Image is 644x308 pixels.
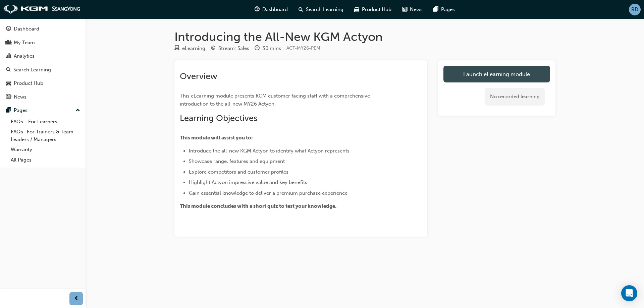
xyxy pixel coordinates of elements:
[6,53,11,59] span: chart-icon
[75,106,80,115] span: up-icon
[3,77,83,89] a: Product Hub
[3,91,83,103] a: News
[180,203,336,209] span: This module concludes with a short quiz to test your knowledge.
[3,21,83,104] button: DashboardMy TeamAnalyticsSearch LearningProduct HubNews
[74,295,79,303] span: prev-icon
[218,45,249,52] div: Stream: Sales
[189,179,307,185] span: Highlight Actyon impressive value and key benefits
[3,5,80,14] img: kgm
[410,6,423,13] span: News
[211,46,216,52] span: target-icon
[299,5,303,14] span: search-icon
[211,44,249,53] div: Stream
[255,44,281,53] div: Duration
[14,52,35,60] div: Analytics
[402,5,407,14] span: news-icon
[8,155,83,165] a: All Pages
[621,285,637,301] div: Open Intercom Messenger
[362,6,391,13] span: Product Hub
[180,71,217,81] span: Overview
[6,80,11,86] span: car-icon
[629,4,641,15] button: RD
[306,6,343,13] span: Search Learning
[3,37,83,49] a: My Team
[8,127,83,144] a: FAQs- For Trainers & Team Leaders / Managers
[14,39,35,47] div: My Team
[189,190,347,196] span: Gain essential knowledge to deliver a premium purchase experience
[14,25,39,33] div: Dashboard
[180,135,253,141] span: This module will assist you to:
[174,46,179,52] span: learningResourceType_ELEARNING-icon
[3,104,83,117] button: Pages
[189,169,288,175] span: Explore competitors and customer profiles
[189,158,285,164] span: Showcase range, features and equipment
[255,46,260,52] span: clock-icon
[443,66,550,82] a: Launch eLearning module
[6,94,11,100] span: news-icon
[14,79,43,87] div: Product Hub
[3,23,83,35] a: Dashboard
[428,3,460,16] a: pages-iconPages
[3,64,83,76] a: Search Learning
[262,6,288,13] span: Dashboard
[182,45,205,52] div: eLearning
[8,117,83,127] a: FAQs - For Learners
[180,113,257,123] span: Learning Objectives
[485,88,545,106] div: No recorded learning
[286,45,320,51] span: Learning resource code
[6,40,11,46] span: people-icon
[262,45,281,52] div: 30 mins
[354,5,359,14] span: car-icon
[349,3,397,16] a: car-iconProduct Hub
[6,26,11,32] span: guage-icon
[6,108,11,114] span: pages-icon
[13,66,51,74] div: Search Learning
[174,29,555,44] h1: Introducing the All-New KGM Actyon
[14,93,26,101] div: News
[441,6,455,13] span: Pages
[631,6,638,13] span: RD
[8,144,83,155] a: Warranty
[433,5,438,14] span: pages-icon
[6,67,11,73] span: search-icon
[180,93,371,107] span: This eLearning module presents KGM customer facing staff with a comprehensive introduction to the...
[189,148,350,154] span: Introduce the all-new KGM Actyon to identify what Actyon represents
[397,3,428,16] a: news-iconNews
[14,107,28,114] div: Pages
[3,50,83,62] a: Analytics
[174,44,205,53] div: Type
[255,5,260,14] span: guage-icon
[293,3,349,16] a: search-iconSearch Learning
[249,3,293,16] a: guage-iconDashboard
